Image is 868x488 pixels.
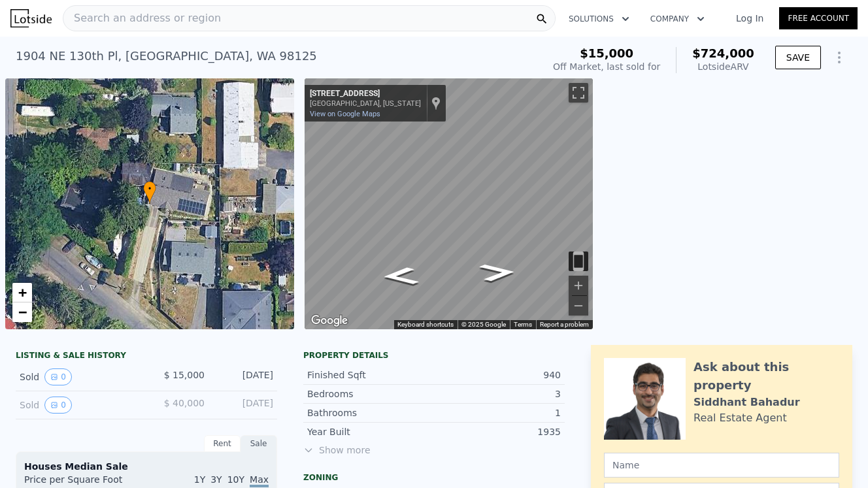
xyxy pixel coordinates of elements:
[12,283,32,302] a: Zoom in
[692,60,754,73] div: Lotside ARV
[241,435,277,452] div: Sale
[569,252,588,271] button: Toggle motion tracking
[514,321,532,328] a: Terms (opens in new tab)
[44,368,72,385] button: View historical data
[775,46,821,69] button: SAVE
[461,321,506,328] span: © 2025 Google
[303,350,565,361] div: Property details
[20,397,136,414] div: Sold
[164,370,205,380] span: $ 15,000
[308,312,351,329] a: Open this area in Google Maps (opens a new window)
[18,284,27,301] span: +
[640,7,715,31] button: Company
[303,472,565,483] div: Zoning
[24,460,269,473] div: Houses Median Sale
[431,96,441,110] a: Show location on map
[307,425,434,438] div: Year Built
[779,7,858,29] a: Free Account
[692,46,754,60] span: $724,000
[143,183,156,195] span: •
[553,60,660,73] div: Off Market, last sold for
[143,181,156,204] div: •
[569,276,588,295] button: Zoom in
[20,368,136,385] div: Sold
[215,368,273,385] div: [DATE]
[227,474,244,485] span: 10Y
[307,387,434,400] div: Bedrooms
[204,435,241,452] div: Rent
[580,46,633,60] span: $15,000
[569,296,588,316] button: Zoom out
[366,263,433,289] path: Go Northwest, NE 130th Pl
[826,44,852,71] button: Show Options
[397,320,454,329] button: Keyboard shortcuts
[558,7,640,31] button: Solutions
[434,387,561,400] div: 3
[308,312,351,329] img: Google
[434,368,561,382] div: 940
[310,99,421,108] div: [GEOGRAPHIC_DATA], [US_STATE]
[250,474,269,487] span: Max
[63,10,221,26] span: Search an address or region
[434,425,561,438] div: 1935
[569,83,588,103] button: Toggle fullscreen view
[12,302,32,322] a: Zoom out
[194,474,205,485] span: 1Y
[16,47,317,65] div: 1904 NE 130th Pl , [GEOGRAPHIC_DATA] , WA 98125
[693,395,800,410] div: Siddhant Bahadur
[307,368,434,382] div: Finished Sqft
[720,12,779,25] a: Log In
[305,78,593,329] div: Map
[463,259,531,285] path: Go Southeast, NE 130th Pl
[305,78,593,329] div: Street View
[164,398,205,408] span: $ 40,000
[693,410,787,426] div: Real Estate Agent
[540,321,589,328] a: Report a problem
[18,304,27,320] span: −
[604,453,839,478] input: Name
[16,350,277,363] div: LISTING & SALE HISTORY
[310,89,421,99] div: [STREET_ADDRESS]
[10,9,52,27] img: Lotside
[303,444,565,457] span: Show more
[44,397,72,414] button: View historical data
[215,397,273,414] div: [DATE]
[307,406,434,419] div: Bathrooms
[693,358,839,395] div: Ask about this property
[210,474,222,485] span: 3Y
[310,110,380,118] a: View on Google Maps
[434,406,561,419] div: 1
